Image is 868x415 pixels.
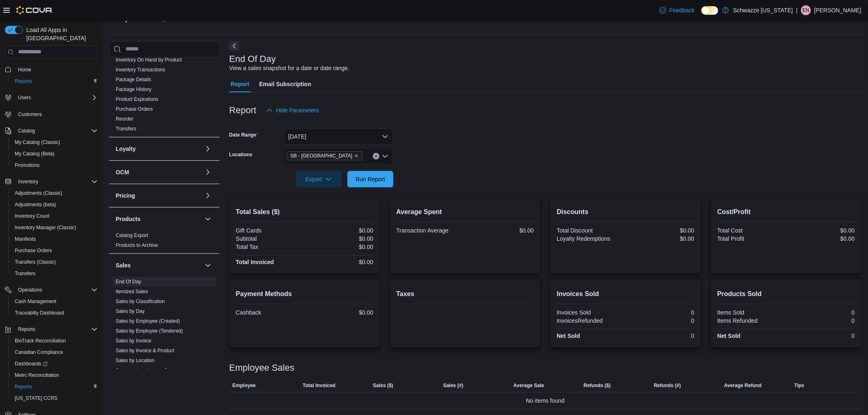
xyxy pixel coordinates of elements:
[276,106,319,114] span: Hide Parameters
[283,128,393,145] button: [DATE]
[116,215,141,223] h3: Products
[2,92,101,103] button: Users
[11,393,98,403] span: Washington CCRS
[18,326,35,333] span: Reports
[796,5,798,15] p: |
[18,128,35,134] span: Catalog
[306,259,373,265] div: $0.00
[11,296,98,306] span: Cash Management
[356,175,385,183] span: Run Report
[11,382,98,392] span: Reports
[236,289,373,299] h2: Payment Methods
[11,370,62,380] a: Metrc Reconciliation
[11,234,39,244] a: Manifests
[788,227,855,234] div: $0.00
[8,75,101,87] button: Reports
[8,233,101,245] button: Manifests
[116,242,158,248] a: Products to Archive
[116,86,151,93] span: Package History
[11,160,43,170] a: Promotions
[15,93,98,103] span: Users
[116,116,133,122] a: Reorder
[116,168,201,176] button: OCM
[627,317,694,324] div: 0
[306,309,373,316] div: $0.00
[717,289,855,299] h2: Products Sold
[116,215,201,223] button: Products
[557,227,624,234] div: Total Discount
[116,96,158,103] span: Product Expirations
[2,108,101,120] button: Customers
[116,338,151,344] a: Sales by Invoice
[116,261,201,269] button: Sales
[287,151,363,160] span: SB - Aurora
[717,207,855,217] h2: Cost/Profit
[11,269,39,278] a: Transfers
[15,324,39,334] button: Reports
[557,309,624,316] div: Invoices Sold
[11,269,98,278] span: Transfers
[116,279,141,285] a: End Of Day
[11,359,51,369] a: Dashboards
[8,148,101,160] button: My Catalog (Beta)
[116,126,136,132] a: Transfers
[11,76,98,86] span: Reports
[8,256,101,268] button: Transfers (Classic)
[116,318,180,324] span: Sales by Employee (Created)
[788,317,855,324] div: 0
[116,289,148,294] a: Itemized Sales
[627,309,694,316] div: 0
[11,308,67,318] a: Traceabilty Dashboard
[229,132,258,138] label: Date Range
[627,333,694,339] div: 0
[8,335,101,347] button: BioTrack Reconciliation
[301,171,337,187] span: Export
[23,26,98,42] span: Load All Apps in [GEOGRAPHIC_DATA]
[203,144,213,154] button: Loyalty
[15,383,32,390] span: Reports
[116,116,133,122] span: Reorder
[15,224,76,231] span: Inventory Manager (Classic)
[11,160,98,170] span: Promotions
[8,210,101,222] button: Inventory Count
[627,235,694,242] div: $0.00
[814,5,861,15] p: [PERSON_NAME]
[18,178,38,185] span: Inventory
[229,64,349,73] div: View a sales snapshot for a date or date range.
[15,310,64,316] span: Traceabilty Dashboard
[803,5,810,15] span: EN
[396,227,464,234] div: Transaction Average
[396,207,534,217] h2: Average Spent
[116,358,155,363] a: Sales by Location
[15,236,36,242] span: Manifests
[717,317,785,324] div: Items Refunded
[373,153,379,160] button: Clear input
[15,270,35,277] span: Transfers
[306,227,373,234] div: $0.00
[795,382,804,389] span: Tips
[717,333,741,339] strong: Net Sold
[116,328,183,334] a: Sales by Employee (Tendered)
[11,211,98,221] span: Inventory Count
[8,381,101,392] button: Reports
[584,382,611,389] span: Refunds ($)
[557,333,580,339] strong: Net Sold
[116,261,131,269] h3: Sales
[15,64,98,75] span: Home
[8,137,101,148] button: My Catalog (Classic)
[303,382,336,389] span: Total Invoiced
[8,307,101,319] button: Traceabilty Dashboard
[116,106,153,112] a: Purchase Orders
[788,235,855,242] div: $0.00
[229,363,295,373] h3: Employee Sales
[15,190,62,196] span: Adjustments (Classic)
[8,245,101,256] button: Purchase Orders
[724,382,762,389] span: Average Refund
[11,370,98,380] span: Metrc Reconciliation
[229,105,256,115] h3: Report
[8,296,101,307] button: Cash Management
[2,125,101,137] button: Catalog
[203,214,213,224] button: Products
[11,137,64,147] a: My Catalog (Classic)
